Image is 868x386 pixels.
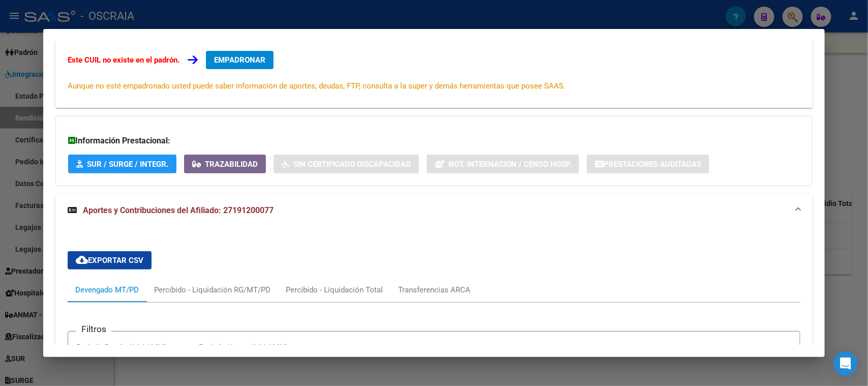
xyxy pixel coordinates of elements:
[68,81,565,91] span: Aunque no esté empadronado usted puede saber información de aportes, deudas, FTP, consulta a la s...
[83,205,274,215] span: Aportes y Contribuciones del Afiliado: 27191200077
[76,254,88,266] mat-icon: cloud_download
[206,51,274,69] button: EMPADRONAR
[87,160,168,169] span: SUR / SURGE / INTEGR.
[184,155,266,173] button: Trazabilidad
[274,155,419,173] button: Sin Certificado Discapacidad
[286,284,383,295] div: Percibido - Liquidación Total
[68,155,176,173] button: SUR / SURGE / INTEGR.
[154,284,271,295] div: Percibido - Liquidación RG/MT/PD
[214,55,265,65] span: EMPADRONAR
[205,160,258,169] span: Trazabilidad
[427,155,579,173] button: Not. Internacion / Censo Hosp.
[398,284,470,295] div: Transferencias ARCA
[68,251,152,270] button: Exportar CSV
[55,194,812,227] mat-expansion-panel-header: Aportes y Contribuciones del Afiliado: 27191200077
[293,160,411,169] span: Sin Certificado Discapacidad
[587,155,709,173] button: Prestaciones Auditadas
[833,351,858,376] div: Open Intercom Messenger
[448,160,571,169] span: Not. Internacion / Censo Hosp.
[68,135,799,147] h3: Información Prestacional:
[604,160,701,169] span: Prestaciones Auditadas
[68,55,179,65] strong: Este CUIL no existe en el padrón.
[76,323,111,335] h3: Filtros
[75,284,139,295] div: Devengado MT/PD
[76,256,143,265] span: Exportar CSV
[55,35,812,108] div: Datos de Empadronamiento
